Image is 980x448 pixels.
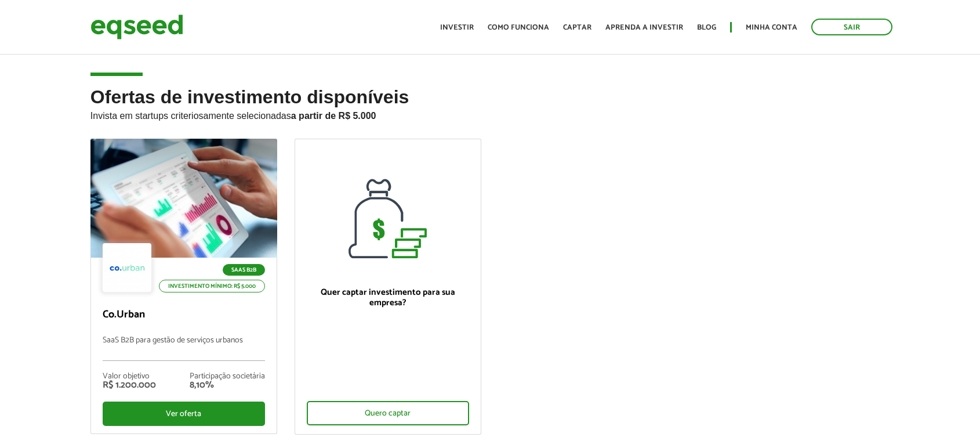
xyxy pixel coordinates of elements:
p: Investimento mínimo: R$ 5.000 [159,280,265,292]
a: Captar [563,24,591,31]
a: Minha conta [746,24,797,31]
img: EqSeed [90,12,183,42]
strong: a partir de R$ 5.000 [291,111,376,121]
a: Investir [440,24,474,31]
a: Como funciona [488,24,549,31]
p: SaaS B2B para gestão de serviços urbanos [103,336,265,361]
div: R$ 1.200.000 [103,381,156,390]
div: Quero captar [307,401,469,425]
h2: Ofertas de investimento disponíveis [90,87,890,139]
a: Aprenda a investir [605,24,683,31]
div: 8,10% [190,381,265,390]
div: Ver oferta [103,402,265,426]
p: Quer captar investimento para sua empresa? [307,287,469,308]
a: Blog [697,24,716,31]
div: Valor objetivo [103,373,156,381]
a: SaaS B2B Investimento mínimo: R$ 5.000 Co.Urban SaaS B2B para gestão de serviços urbanos Valor ob... [90,139,277,434]
p: Co.Urban [103,309,265,321]
p: Invista em startups criteriosamente selecionadas [90,107,890,121]
p: SaaS B2B [223,264,265,276]
a: Sair [811,19,892,35]
div: Participação societária [190,373,265,381]
a: Quer captar investimento para sua empresa? Quero captar [295,139,481,435]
